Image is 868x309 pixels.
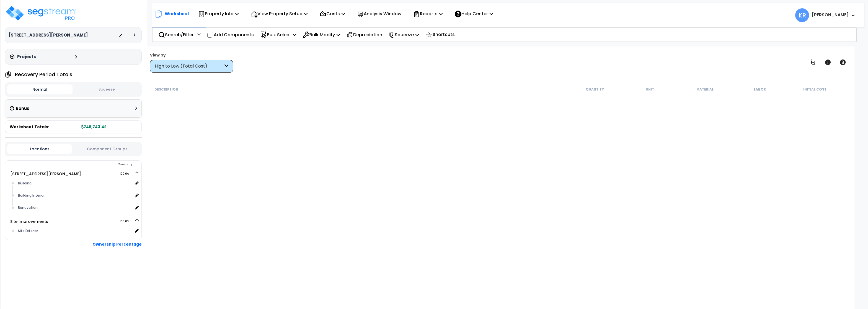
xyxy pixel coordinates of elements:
[343,28,385,41] div: Depreciation
[7,84,73,94] button: Normal
[120,171,134,177] span: 100.0%
[320,10,345,17] p: Costs
[150,52,233,58] div: View by:
[120,218,134,225] span: 100.0%
[795,8,809,22] span: KR
[81,124,107,130] b: 745,743.42
[812,12,849,18] b: [PERSON_NAME]
[16,161,141,168] div: Ownership
[165,10,189,17] p: Worksheet
[347,31,382,38] p: Depreciation
[17,180,133,187] div: Building
[17,54,36,60] h3: Projects
[74,85,139,94] button: Squeeze
[10,124,49,130] span: Worksheet Totals:
[754,87,766,92] small: Labor
[5,5,77,22] img: logo_pro_r.png
[389,31,419,38] p: Squeeze
[425,31,455,39] p: Shortcuts
[10,171,81,177] a: [STREET_ADDRESS][PERSON_NAME] 100.0%
[251,10,308,17] p: View Property Setup
[198,10,239,17] p: Property Info
[17,204,133,211] div: Renovation
[422,28,458,42] div: Shortcuts
[303,31,340,38] p: Bulk Modify
[586,87,604,92] small: Quantity
[75,146,139,152] button: Component Groups
[455,10,493,17] p: Help Center
[357,10,401,17] p: Analysis Window
[803,87,826,92] small: Initial Cost
[92,241,142,247] b: Ownership Percentage
[158,31,194,38] p: Search/Filter
[17,192,133,199] div: Building Interior
[646,87,654,92] small: Unit
[207,31,254,38] p: Add Components
[413,10,443,17] p: Reports
[7,144,72,154] button: Locations
[15,72,72,77] h4: Recovery Period Totals
[154,87,178,92] small: Description
[10,219,48,224] a: Site Improvements 100.0%
[17,228,133,234] div: Site Exterior
[260,31,296,38] p: Bulk Select
[16,106,29,111] h3: Bonus
[696,87,714,92] small: Material
[9,32,88,38] h3: [STREET_ADDRESS][PERSON_NAME]
[155,63,223,69] div: High to Low (Total Cost)
[204,28,257,41] div: Add Components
